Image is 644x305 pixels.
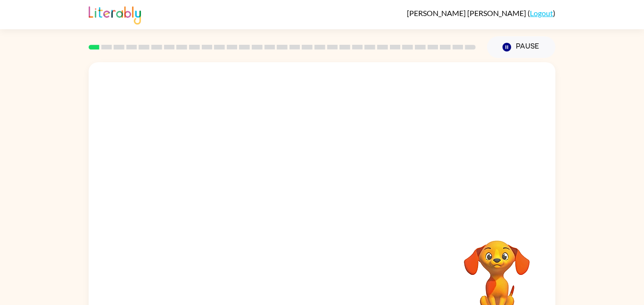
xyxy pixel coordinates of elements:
[530,8,553,17] a: Logout
[487,36,555,58] button: Pause
[89,4,141,25] img: Literably
[407,8,555,17] div: ( )
[407,8,528,17] span: [PERSON_NAME] [PERSON_NAME]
